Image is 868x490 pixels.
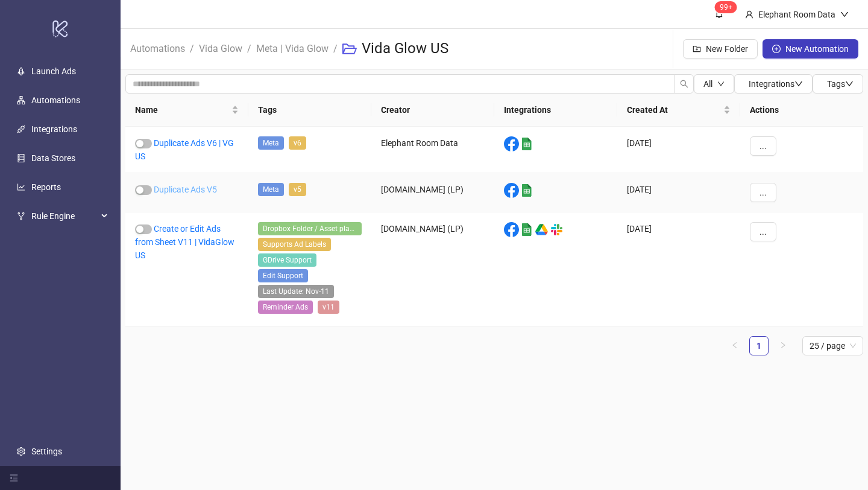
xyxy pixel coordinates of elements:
th: Created At [617,94,740,127]
span: 25 / page [810,337,856,355]
span: v6 [289,136,306,150]
div: Page Size [802,336,863,355]
span: All [703,79,712,89]
span: Dropbox Folder / Asset placement detection [258,222,362,235]
button: New Folder [683,39,758,59]
button: ... [750,183,776,202]
span: search [680,80,688,88]
span: Rule Engine [31,204,98,228]
a: Data Stores [31,153,75,163]
sup: 1432 [715,1,737,13]
a: Create or Edit Ads from Sheet V11 | VidaGlow US [135,224,234,260]
li: 1 [749,336,769,355]
span: fork [17,212,25,220]
div: [DOMAIN_NAME] (LP) [371,173,494,212]
a: Automations [31,95,80,105]
a: Meta | Vida Glow [254,41,331,54]
th: Name [125,94,248,127]
span: GDrive Support [258,253,316,267]
span: menu-fold [10,474,18,482]
div: [DATE] [617,127,740,173]
span: user [745,10,753,19]
button: Alldown [694,74,734,94]
div: Elephant Room Data [753,8,840,21]
button: Tagsdown [813,74,863,94]
span: folder-add [693,45,701,53]
a: Duplicate Ads V6 | VG US [135,138,234,161]
span: Name [135,103,229,116]
li: / [333,30,338,68]
span: Integrations [749,79,803,89]
li: Next Page [773,336,793,355]
a: Launch Ads [31,66,76,76]
a: Duplicate Ads V5 [154,185,217,194]
span: right [779,342,787,349]
span: ... [759,227,767,237]
button: left [725,336,744,355]
button: ... [750,222,776,241]
li: Previous Page [725,336,744,355]
span: Edit Support [258,269,308,282]
span: down [845,80,854,88]
div: [DATE] [617,173,740,212]
a: Vida Glow [197,41,245,54]
span: Meta [258,183,284,196]
span: Created At [627,103,721,116]
button: Integrationsdown [734,74,813,94]
div: Elephant Room Data [371,127,494,173]
li: / [247,30,251,68]
span: ... [759,188,767,197]
div: [DATE] [617,212,740,326]
th: Integrations [494,94,617,127]
button: ... [750,136,776,156]
button: New Automation [763,39,858,59]
a: Integrations [31,124,77,134]
a: Reports [31,182,61,192]
span: down [717,80,725,87]
span: Reminder Ads [258,301,313,314]
span: Last Update: Nov-11 [258,285,334,298]
span: folder-open [342,42,357,56]
a: 1 [750,337,768,355]
th: Actions [740,94,863,127]
th: Tags [248,94,371,127]
span: New Folder [706,44,748,54]
th: Creator [371,94,494,127]
span: v5 [289,183,306,196]
span: bell [715,10,723,18]
h3: Vida Glow US [362,39,448,59]
span: plus-circle [772,45,781,53]
span: New Automation [785,44,849,54]
span: Meta [258,136,284,150]
span: Tags [827,79,854,89]
a: Automations [128,41,187,54]
span: v11 [318,301,339,314]
button: right [773,336,793,355]
div: [DOMAIN_NAME] (LP) [371,212,494,326]
span: ... [759,141,767,151]
a: Settings [31,447,62,456]
li: / [190,30,194,68]
span: left [731,342,738,349]
span: down [794,80,803,88]
span: Supports Ad Labels [258,238,331,251]
span: down [840,10,849,19]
